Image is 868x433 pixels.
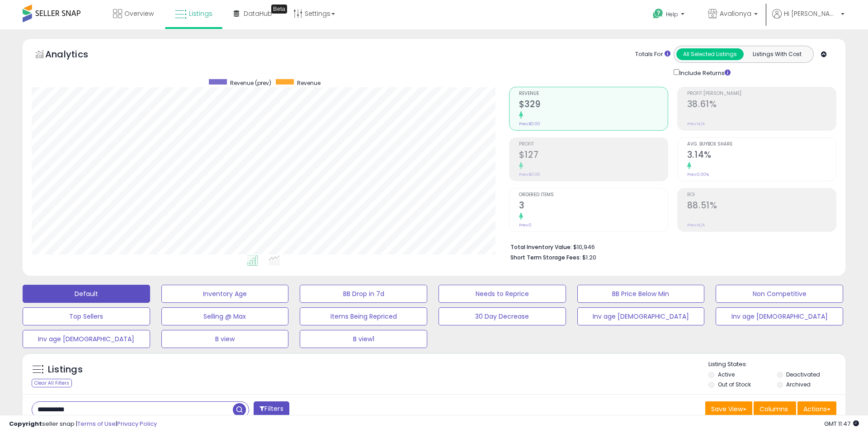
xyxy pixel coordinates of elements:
div: seller snap | | [9,420,157,428]
button: Listings With Cost [743,48,811,60]
button: Save View [705,401,752,417]
span: Ordered Items [519,193,668,198]
label: Archived [786,381,811,388]
h2: 88.51% [687,200,836,212]
label: Deactivated [786,371,820,378]
small: Prev: $0.00 [519,172,540,177]
div: Include Returns [667,67,741,78]
small: Prev: N/A [687,222,705,228]
b: Short Term Storage Fees: [510,254,581,261]
button: Columns [754,401,796,417]
span: Revenue [519,91,668,96]
i: Get Help [652,8,664,19]
span: Avg. Buybox Share [687,142,836,147]
b: Total Inventory Value: [510,243,572,251]
span: Hi [PERSON_NAME] [784,9,838,18]
button: Actions [797,401,836,417]
a: Privacy Policy [117,419,157,428]
span: Revenue [297,79,321,87]
button: Filters [254,401,289,417]
div: Tooltip anchor [271,5,287,14]
h5: Analytics [45,48,106,63]
h2: $329 [519,99,668,111]
small: Prev: N/A [687,121,705,127]
div: Totals For [635,50,670,59]
button: B view [161,330,289,348]
button: Selling @ Max [161,307,289,325]
button: Inventory Age [161,285,289,303]
span: Profit [519,142,668,147]
button: Default [23,285,150,303]
button: 30 Day Decrease [439,307,566,325]
span: DataHub [244,9,272,18]
h5: Listings [48,363,83,376]
label: Active [718,371,735,378]
small: Prev: 0.00% [687,172,709,177]
button: Inv age [DEMOGRAPHIC_DATA] [23,330,150,348]
button: BB Drop in 7d [300,285,427,303]
button: Non Competitive [716,285,843,303]
button: Items Being Repriced [300,307,427,325]
div: Clear All Filters [32,379,72,387]
button: Inv age [DEMOGRAPHIC_DATA] [577,307,705,325]
a: Hi [PERSON_NAME] [772,9,844,29]
span: Profit [PERSON_NAME] [687,91,836,96]
h2: 3.14% [687,150,836,162]
span: $1.20 [582,253,596,262]
label: Out of Stock [718,381,751,388]
button: Top Sellers [23,307,150,325]
p: Listing States: [708,360,845,369]
button: B view1 [300,330,427,348]
button: BB Price Below Min [577,285,705,303]
h2: 3 [519,200,668,212]
span: 2025-10-10 11:47 GMT [824,419,859,428]
span: Listings [189,9,212,18]
small: Prev: $0.00 [519,121,540,127]
small: Prev: 0 [519,222,532,228]
span: Columns [759,405,788,414]
span: Help [666,10,678,18]
span: ROI [687,193,836,198]
h2: $127 [519,150,668,162]
strong: Copyright [9,419,42,428]
button: Needs to Reprice [439,285,566,303]
button: Inv age [DEMOGRAPHIC_DATA] [716,307,843,325]
a: Terms of Use [77,419,116,428]
span: Overview [124,9,154,18]
h2: 38.61% [687,99,836,111]
span: Avallonya [720,9,751,18]
span: Revenue (prev) [230,79,271,87]
a: Help [646,1,693,29]
li: $10,946 [510,241,830,252]
button: All Selected Listings [676,48,744,60]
